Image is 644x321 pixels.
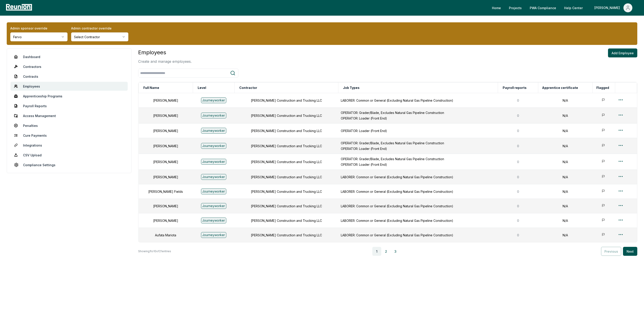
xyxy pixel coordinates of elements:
[538,199,593,213] td: N/A
[201,189,227,194] div: Journeyworker
[201,174,227,180] div: Journeyworker
[139,170,193,184] td: [PERSON_NAME]
[591,3,636,12] button: [PERSON_NAME]
[538,124,593,138] td: N/A
[538,228,593,242] td: N/A
[561,3,586,12] a: Help Center
[341,110,495,115] p: OPERATOR: Grader/Blade, Excludes Natural Gas Pipeline Construction
[235,93,338,108] td: [PERSON_NAME] Construction and Trucking LLC
[505,3,525,12] a: Projects
[201,203,227,209] div: Journeyworker
[341,98,495,103] p: LABORER: Common or General (Excluding Natural Gas Pipeline Construction)
[201,232,227,238] div: Journeyworker
[235,124,338,138] td: [PERSON_NAME] Construction and Trucking LLC
[538,213,593,228] td: N/A
[341,128,495,133] p: OPERATOR: Loader (Front End)
[488,3,640,12] nav: Main
[139,124,193,138] td: [PERSON_NAME]
[71,26,128,31] label: Admin contractor override
[11,82,128,91] a: Employees
[594,3,622,12] div: [PERSON_NAME]
[341,146,495,151] p: OPERATOR: Loader (Front End)
[488,3,504,12] a: Home
[139,93,193,108] td: [PERSON_NAME]
[538,93,593,108] td: N/A
[142,83,160,92] button: Full Name
[235,213,338,228] td: [PERSON_NAME] Construction and Trucking LLC
[538,184,593,199] td: N/A
[341,141,495,145] p: OPERATOR: Grader/Blade, Excludes Natural Gas Pipeline Construction
[138,59,192,64] p: Create and manage employees.
[341,157,495,161] p: OPERATOR: Grader/Blade, Excludes Natural Gas Pipeline Construction
[608,48,637,57] button: Add Employee
[235,138,338,154] td: [PERSON_NAME] Construction and Trucking LLC
[538,82,593,93] th: Apprentice certificate
[502,83,527,92] button: Payroll reports
[623,247,637,256] button: Next
[139,154,193,170] td: [PERSON_NAME]
[341,175,495,179] p: LABORER: Common or General (Excluding Natural Gas Pipeline Construction)
[538,138,593,154] td: N/A
[139,213,193,228] td: [PERSON_NAME]
[526,3,560,12] a: PWA Compliance
[11,121,128,130] a: Penalties
[341,189,495,194] p: LABORER: Common or General (Excluding Natural Gas Pipeline Construction)
[342,83,360,92] button: Job Types
[538,108,593,124] td: N/A
[139,199,193,213] td: [PERSON_NAME]
[235,108,338,124] td: [PERSON_NAME] Construction and Trucking LLC
[11,72,128,81] a: Contracts
[201,159,227,165] div: Journeyworker
[138,249,171,254] p: Showing 1 to 10 of 21 entries
[139,228,193,242] td: Aufata Mariota
[138,48,192,57] h3: Employees
[235,154,338,170] td: [PERSON_NAME] Construction and Trucking LLC
[235,170,338,184] td: [PERSON_NAME] Construction and Trucking LLC
[11,111,128,120] a: Access Management
[139,138,193,154] td: [PERSON_NAME]
[235,228,338,242] td: [PERSON_NAME] Construction and Trucking LLC
[238,83,258,92] button: Contractor
[341,116,495,121] p: OPERATOR: Loader (Front End)
[11,160,128,169] a: Compliance Settings
[11,92,128,101] a: Apprenticeship Programs
[538,154,593,170] td: N/A
[201,143,227,149] div: Journeyworker
[592,82,615,93] th: Flagged
[201,218,227,223] div: Journeyworker
[11,151,128,159] a: CSV Upload
[341,233,495,237] p: LABORER: Common or General (Excluding Natural Gas Pipeline Construction)
[201,113,227,118] div: Journeyworker
[139,184,193,199] td: [PERSON_NAME] Fields
[235,184,338,199] td: [PERSON_NAME] Construction and Trucking LLC
[201,97,227,103] div: Journeyworker
[11,101,128,110] a: Payroll Reports
[382,247,391,256] button: 2
[11,62,128,71] a: Contractors
[11,141,128,150] a: Integrations
[197,83,207,92] button: Level
[139,108,193,124] td: [PERSON_NAME]
[11,52,128,61] a: Dashboard
[391,247,400,256] button: 3
[341,218,495,223] p: LABORER: Common or General (Excluding Natural Gas Pipeline Construction)
[201,128,227,134] div: Journeyworker
[235,199,338,213] td: [PERSON_NAME] Construction and Trucking LLC
[538,170,593,184] td: N/A
[10,26,68,31] label: Admin sponsor override
[341,204,495,208] p: LABORER: Common or General (Excluding Natural Gas Pipeline Construction)
[11,131,128,140] a: Cure Payments
[372,247,381,256] button: 1
[341,162,495,167] p: OPERATOR: Loader (Front End)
